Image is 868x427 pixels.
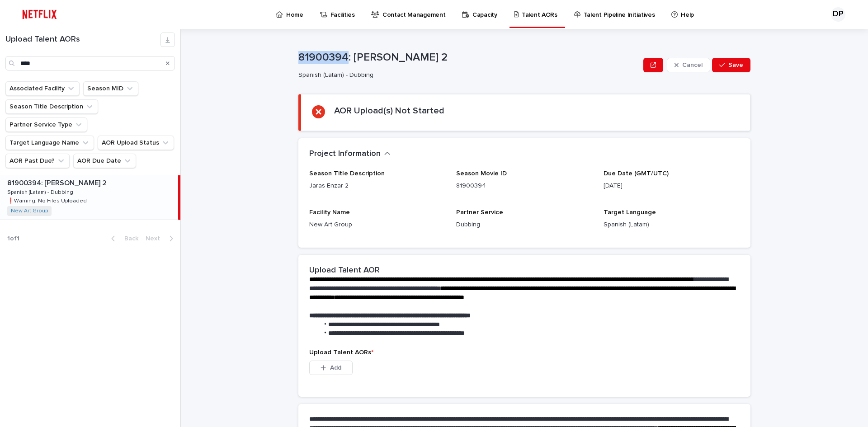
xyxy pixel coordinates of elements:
button: Project Information [309,149,391,159]
button: Add [309,361,353,375]
button: Cancel [667,58,710,72]
button: AOR Past Due? [5,154,70,168]
p: 81900394 [456,181,592,191]
button: AOR Due Date [73,154,136,168]
p: Spanish (Latam) - Dubbing [298,71,636,79]
button: Associated Facility [5,81,80,96]
h2: Upload Talent AOR [309,266,380,276]
span: Target Language [604,209,656,216]
button: AOR Upload Status [98,136,174,150]
span: Upload Talent AORs [309,349,373,356]
a: New Art Group [11,208,48,214]
p: Spanish (Latam) - Dubbing [7,188,75,196]
span: Back [119,235,138,242]
h2: AOR Upload(s) Not Started [334,105,444,116]
img: ifQbXi3ZQGMSEF7WDB7W [18,5,61,23]
span: Cancel [682,62,703,68]
input: Search [5,56,175,70]
span: Season Movie ID [456,170,507,177]
button: Back [104,235,142,243]
span: Facility Name [309,209,350,216]
span: Next [146,235,165,242]
p: Spanish (Latam) [604,220,740,230]
p: Dubbing [456,220,592,230]
p: Jaras Enzar 2 [309,181,445,191]
p: ❗️Warning: No Files Uploaded [7,196,89,204]
span: Due Date (GMT/UTC) [604,170,669,177]
div: DP [831,7,845,22]
h2: Project Information [309,149,381,159]
p: 81900394: [PERSON_NAME] 2 [7,177,108,188]
button: Partner Service Type [5,117,87,132]
span: Add [330,365,341,371]
span: Season Title Description [309,170,385,177]
button: Season MID [83,81,138,96]
h1: Upload Talent AORs [5,35,160,45]
p: [DATE] [604,181,740,191]
button: Save [712,58,750,72]
span: Partner Service [456,209,503,216]
p: 81900394: [PERSON_NAME] 2 [298,51,640,64]
span: Save [728,62,743,68]
button: Season Title Description [5,99,98,114]
p: New Art Group [309,220,445,230]
button: Target Language Name [5,136,94,150]
button: Next [142,235,180,243]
